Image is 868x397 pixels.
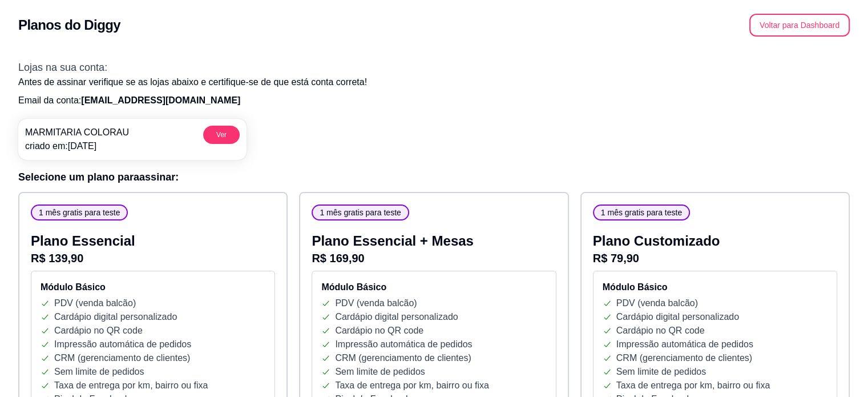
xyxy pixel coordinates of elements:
button: Ver [203,126,240,144]
p: Cardápio digital personalizado [54,310,177,324]
span: 1 mês gratis para teste [34,207,124,218]
p: Plano Essencial [31,232,275,250]
span: 1 mês gratis para teste [596,207,687,218]
p: CRM (gerenciamento de clientes) [335,351,471,365]
p: Taxa de entrega por km, bairro ou fixa [54,379,208,392]
a: MARMITARIA COLORAUcriado em:[DATE]Ver [18,119,247,160]
span: 1 mês gratis para teste [315,207,405,218]
h2: Planos do Diggy [18,16,120,34]
span: [EMAIL_ADDRESS][DOMAIN_NAME] [81,95,240,105]
p: Impressão automática de pedidos [335,338,472,351]
p: Plano Essencial + Mesas [312,232,556,250]
p: R$ 169,90 [312,250,556,266]
p: MARMITARIA COLORAU [25,126,129,139]
p: PDV (venda balcão) [335,296,417,310]
p: Cardápio no QR code [616,324,705,338]
p: Antes de assinar verifique se as lojas abaixo e certifique-se de que está conta correta! [18,75,850,89]
h4: Módulo Básico [321,280,546,294]
p: Taxa de entrega por km, bairro ou fixa [335,379,488,392]
h3: Lojas na sua conta: [18,59,850,75]
p: Plano Customizado [593,232,837,250]
p: Cardápio digital personalizado [335,310,458,324]
p: R$ 79,90 [593,250,837,266]
p: Email da conta: [18,94,850,107]
p: Sem limite de pedidos [335,365,425,379]
p: Impressão automática de pedidos [616,338,753,351]
p: Impressão automática de pedidos [54,338,191,351]
p: PDV (venda balcão) [616,296,698,310]
p: Cardápio no QR code [54,324,143,338]
a: Voltar para Dashboard [749,20,850,30]
p: criado em: [DATE] [25,139,129,153]
p: Taxa de entrega por km, bairro ou fixa [616,379,770,392]
p: CRM (gerenciamento de clientes) [54,351,190,365]
h3: Selecione um plano para assinar : [18,169,850,185]
p: Sem limite de pedidos [54,365,144,379]
p: Sem limite de pedidos [616,365,706,379]
p: Cardápio digital personalizado [616,310,739,324]
h4: Módulo Básico [603,280,827,294]
p: R$ 139,90 [31,250,275,266]
button: Voltar para Dashboard [749,14,850,37]
p: PDV (venda balcão) [54,296,136,310]
h4: Módulo Básico [41,280,265,294]
p: Cardápio no QR code [335,324,423,338]
p: CRM (gerenciamento de clientes) [616,351,752,365]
